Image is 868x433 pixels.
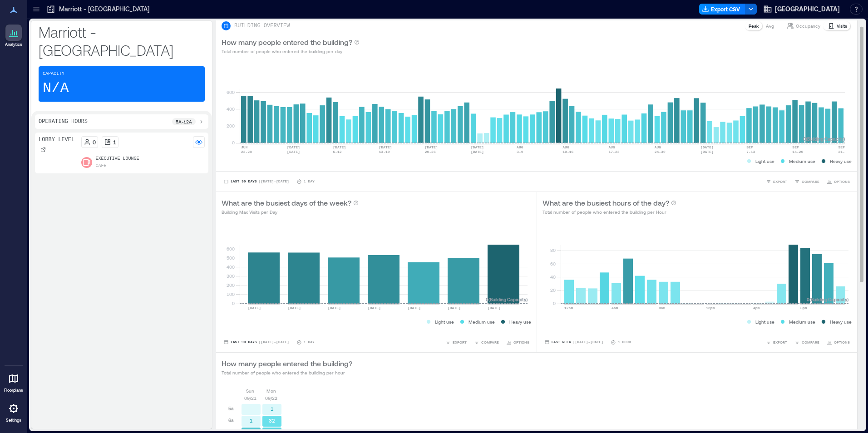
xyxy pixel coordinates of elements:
p: Marriott - [GEOGRAPHIC_DATA] [59,5,149,14]
a: Analytics [2,22,25,50]
button: COMPARE [793,338,821,347]
p: 0 [93,138,96,146]
tspan: 500 [227,255,235,261]
tspan: 200 [227,123,235,128]
button: COMPARE [472,338,501,347]
span: EXPORT [773,179,787,184]
p: Light use [755,157,774,165]
p: 09/21 [244,394,256,402]
p: Light use [435,318,454,325]
p: 1 Hour [618,340,631,345]
text: SEP [792,145,799,149]
text: [DATE] [700,145,714,149]
p: Lobby Level [39,136,74,143]
text: 4am [612,306,618,310]
tspan: 0 [552,300,555,306]
span: COMPARE [481,340,499,345]
text: [DATE] [287,150,300,154]
tspan: 60 [550,261,555,266]
button: Last 90 Days |[DATE]-[DATE] [222,338,291,347]
button: Last 90 Days |[DATE]-[DATE] [222,177,291,186]
tspan: 0 [232,300,235,306]
text: [DATE] [408,306,421,310]
button: OPTIONS [504,338,531,347]
p: Capacity [43,70,64,78]
button: OPTIONS [825,338,852,347]
p: Executive Lounge [96,155,139,162]
text: AUG [609,145,616,149]
span: OPTIONS [834,179,850,184]
p: Floorplans [4,388,23,393]
text: [DATE] [248,306,261,310]
text: 20-26 [425,150,436,154]
p: 5a - 12a [176,118,192,125]
text: 1 [271,406,274,412]
p: Total number of people who entered the building per hour [222,369,352,376]
text: 21-27 [838,150,849,154]
p: Heavy use [830,318,852,325]
button: OPTIONS [825,177,852,186]
span: COMPARE [802,179,819,184]
text: 1 [250,418,253,423]
p: 5a [228,405,234,412]
text: [DATE] [288,306,301,310]
p: Medium use [789,318,815,325]
text: 4pm [753,306,760,310]
p: 1 Day [304,179,315,184]
text: 3-9 [517,150,523,154]
p: Avg [766,22,774,30]
span: COMPARE [802,340,819,345]
p: Total number of people who entered the building per Hour [542,208,676,216]
text: 22-28 [241,150,252,154]
text: [DATE] [368,306,381,310]
tspan: 400 [227,106,235,112]
button: [GEOGRAPHIC_DATA] [760,2,843,16]
p: 1 [113,138,116,146]
span: OPTIONS [834,340,850,345]
tspan: 80 [550,247,555,253]
p: How many people entered the building? [222,358,352,369]
p: Total number of people who entered the building per day [222,48,360,55]
p: Medium use [789,157,815,165]
p: Heavy use [509,318,531,325]
a: Floorplans [1,368,26,396]
tspan: 300 [227,273,235,279]
tspan: 20 [550,287,555,293]
p: Building Max Visits per Day [222,208,359,216]
text: 6-12 [333,150,341,154]
p: 1 Day [304,340,315,345]
p: Light use [755,318,774,325]
p: Marriott - [GEOGRAPHIC_DATA] [39,23,205,59]
text: 8pm [800,306,807,310]
text: AUG [655,145,661,149]
p: Heavy use [830,157,852,165]
tspan: 600 [227,89,235,95]
p: Sun [246,387,254,394]
text: [DATE] [333,145,346,149]
tspan: 0 [232,140,235,145]
span: EXPORT [453,340,467,345]
text: 12am [564,306,573,310]
text: JUN [241,145,248,149]
text: [DATE] [448,306,461,310]
text: 24-30 [655,150,666,154]
p: Settings [6,418,21,423]
p: BUILDING OVERVIEW [234,22,290,30]
span: EXPORT [773,340,787,345]
text: [DATE] [471,150,484,154]
text: [DATE] [328,306,341,310]
a: Settings [3,398,25,426]
text: [DATE] [471,145,484,149]
tspan: 100 [227,291,235,297]
p: Cafe [96,162,107,170]
text: [DATE] [488,306,501,310]
button: EXPORT [764,338,789,347]
p: Medium use [469,318,495,325]
p: Peak [749,22,759,30]
tspan: 600 [227,246,235,251]
text: SEP [746,145,753,149]
p: Operating Hours [39,118,88,125]
text: 32 [269,418,275,423]
text: 10-16 [562,150,573,154]
p: Occupancy [796,22,820,30]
